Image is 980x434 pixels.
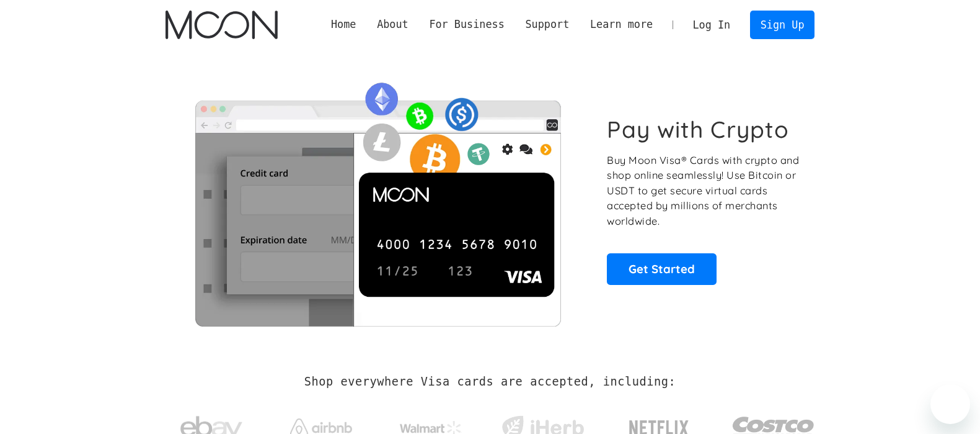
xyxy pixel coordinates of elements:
div: For Business [419,17,515,32]
a: Home [320,17,366,32]
div: For Business [429,17,504,32]
div: Learn more [590,17,653,32]
div: About [377,17,408,32]
div: Support [525,17,569,32]
div: Support [515,17,580,32]
a: home [166,11,278,39]
img: Moon Logo [166,11,278,39]
img: Moon Cards let you spend your crypto anywhere Visa is accepted. [166,74,590,326]
p: Buy Moon Visa® Cards with crypto and shop online seamlessly! Use Bitcoin or USDT to get secure vi... [607,153,801,229]
iframe: Button to launch messaging window [930,384,970,424]
div: About [366,17,418,32]
div: Learn more [580,17,663,32]
a: Get Started [607,253,717,284]
h2: Shop everywhere Visa cards are accepted, including: [304,375,676,389]
a: Sign Up [750,11,814,38]
a: Log In [682,11,741,38]
h1: Pay with Crypto [607,115,789,143]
